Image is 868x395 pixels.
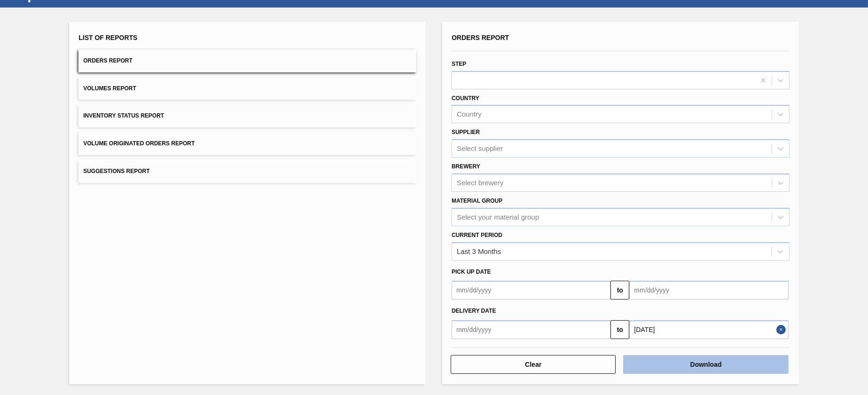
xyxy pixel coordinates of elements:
[78,104,416,127] button: Inventory Status Report
[83,140,195,147] span: Volume Originated Orders Report
[452,61,466,67] label: Step
[78,49,416,72] button: Orders Report
[78,34,137,41] span: List of Reports
[452,163,480,170] label: Brewery
[78,132,416,155] button: Volume Originated Orders Report
[610,320,629,339] button: to
[452,308,496,314] span: Delivery Date
[610,281,629,300] button: to
[457,213,539,221] div: Select your material group
[452,281,610,300] input: mm/dd/yyyy
[83,85,136,92] span: Volumes Report
[457,145,503,153] div: Select supplier
[452,232,502,238] label: Current Period
[452,320,610,339] input: mm/dd/yyyy
[452,269,491,275] span: Pick up Date
[776,320,789,339] button: Close
[629,281,788,300] input: mm/dd/yyyy
[83,112,164,119] span: Inventory Status Report
[78,77,416,100] button: Volumes Report
[452,95,479,102] label: Country
[623,355,788,374] button: Download
[451,355,616,374] button: Clear
[452,129,480,135] label: Supplier
[83,57,133,64] span: Orders Report
[629,320,788,339] input: mm/dd/yyyy
[457,247,501,255] div: Last 3 Months
[452,197,502,204] label: Material Group
[457,179,503,187] div: Select brewery
[457,111,482,118] div: Country
[83,168,149,174] span: Suggestions Report
[452,34,509,41] span: Orders Report
[78,160,416,183] button: Suggestions Report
